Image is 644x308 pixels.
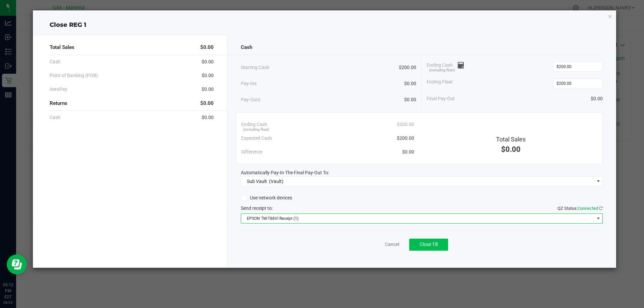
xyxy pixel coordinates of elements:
[202,114,214,121] span: $0.00
[269,179,283,184] span: (Vault)
[591,95,603,102] span: $0.00
[420,242,438,247] span: Close Till
[241,148,262,156] span: Difference
[385,241,399,248] a: Cancel
[50,86,67,93] span: AeroPay
[50,72,98,79] span: Point of Banking (POB)
[402,148,414,156] span: $0.00
[33,20,616,29] div: Close REG 1
[404,80,416,87] span: $0.00
[578,206,598,211] span: Connected
[200,44,214,51] span: $0.00
[243,127,269,133] span: (including float)
[241,135,272,142] span: Expected Cash
[399,64,416,71] span: $200.00
[202,58,214,65] span: $0.00
[397,135,414,142] span: $200.00
[241,170,329,175] span: Automatically Pay-In The Final Pay-Out To:
[241,64,269,71] span: Starting Cash
[7,254,27,274] iframe: Resource center
[202,72,214,79] span: $0.00
[50,114,60,121] span: Cash
[202,86,214,93] span: $0.00
[496,136,526,143] span: Total Sales
[427,62,464,72] span: Ending Cash
[427,78,453,88] span: Ending Float
[50,44,74,51] span: Total Sales
[427,95,455,102] span: Final Pay-Out
[241,80,257,87] span: Pay-Ins
[50,96,214,111] div: Returns
[241,121,267,128] span: Ending Cash
[429,68,455,73] span: (including float)
[247,179,267,184] span: Sub Vault
[50,58,60,65] span: Cash
[501,145,521,153] span: $0.00
[241,194,292,201] label: Use network devices
[241,214,594,223] span: EPSON TM-T88VI Receipt (1)
[557,206,603,211] span: QZ Status:
[404,96,416,103] span: $0.00
[409,239,448,251] button: Close Till
[241,96,260,103] span: Pay-Outs
[200,100,214,107] span: $0.00
[241,44,252,51] span: Cash
[397,121,414,128] span: $200.00
[241,205,273,211] span: Send receipt to:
